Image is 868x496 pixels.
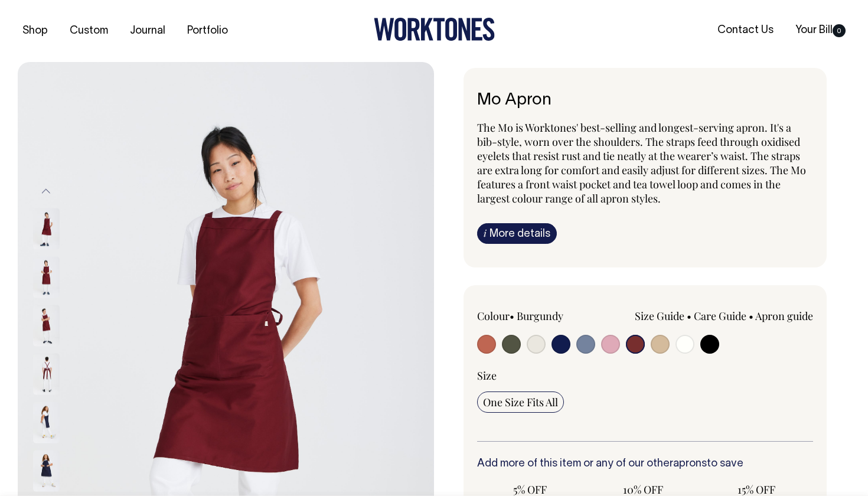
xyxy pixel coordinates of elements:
[713,21,778,40] a: Contact Us
[749,309,753,323] span: •
[483,395,558,409] span: One Size Fits All
[517,309,563,323] label: Burgundy
[33,208,60,249] img: burgundy
[33,353,60,394] img: burgundy
[635,309,684,323] a: Size Guide
[182,21,233,41] a: Portfolio
[477,309,612,323] div: Colour
[510,309,514,323] span: •
[33,305,60,346] img: burgundy
[673,459,707,469] a: aprons
[687,309,691,323] span: •
[755,309,813,323] a: Apron guide
[125,21,170,41] a: Journal
[37,178,55,205] button: Previous
[33,256,60,298] img: burgundy
[33,402,60,443] img: dark-navy
[694,309,746,323] a: Care Guide
[18,21,53,41] a: Shop
[33,450,60,491] img: dark-navy
[477,368,813,383] div: Size
[477,223,557,244] a: iMore details
[477,391,564,413] input: One Size Fits All
[65,21,113,41] a: Custom
[484,227,487,239] span: i
[833,24,846,37] span: 0
[477,120,806,205] span: The Mo is Worktones' best-selling and longest-serving apron. It's a bib-style, worn over the shou...
[791,21,850,40] a: Your Bill0
[477,458,813,470] h6: Add more of this item or any of our other to save
[477,92,813,110] h6: Mo Apron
